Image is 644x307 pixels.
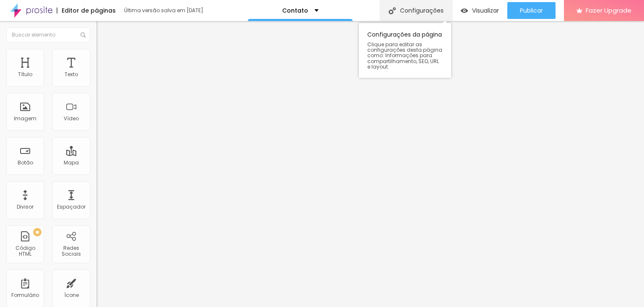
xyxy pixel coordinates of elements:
[507,2,556,19] button: Publicar
[359,23,451,78] div: Configurações da página
[452,2,507,19] button: Visualizar
[64,292,79,298] div: Ícone
[18,71,32,77] div: Título
[80,32,86,37] img: Icone
[282,8,308,13] p: Contato
[65,71,78,77] div: Texto
[14,116,36,122] div: Imagem
[18,160,33,166] div: Botão
[17,204,34,210] div: Divisor
[96,21,644,307] iframe: Editor
[64,160,79,166] div: Mapa
[6,27,90,42] input: Buscar elemento
[461,7,468,14] img: view-1.svg
[11,292,39,298] div: Formulário
[389,7,396,14] img: Icone
[472,7,499,14] span: Visualizar
[57,204,86,210] div: Espaçador
[55,245,88,257] div: Redes Sociais
[124,8,221,13] div: Última versão salva em [DATE]
[57,8,116,13] div: Editor de páginas
[8,245,42,257] div: Código HTML
[520,7,543,14] span: Publicar
[64,116,79,122] div: Vídeo
[367,42,443,69] span: Clique para editar as configurações desta página como: Informações para compartilhamento, SEO, UR...
[586,7,631,14] span: Fazer Upgrade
